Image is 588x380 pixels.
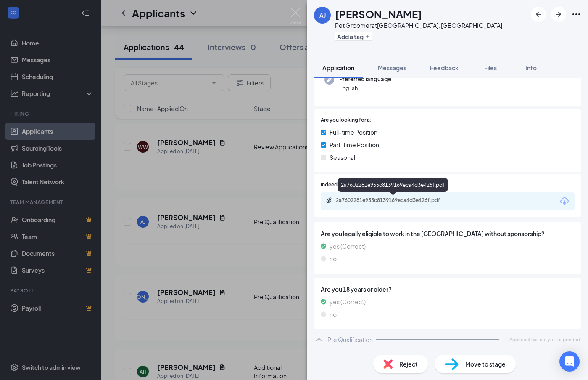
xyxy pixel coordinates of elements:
[559,196,570,206] svg: Download
[339,75,391,83] span: Preferred language
[326,197,462,205] a: Paperclip2a7602281e955c8139169eca4d3e426f.pdf
[319,11,326,19] div: AJ
[335,21,502,29] div: Pet Groomer at [GEOGRAPHIC_DATA], [GEOGRAPHIC_DATA]
[314,335,324,345] svg: ChevronUp
[321,229,575,238] span: Are you legally eligible to work in the [GEOGRAPHIC_DATA] without sponsorship?
[378,64,406,72] span: Messages
[399,359,418,369] span: Reject
[335,32,372,41] button: PlusAdd a tag
[330,140,379,149] span: Part-time Position
[321,116,372,124] span: Are you looking for a:
[533,9,543,19] svg: ArrowLeftNew
[326,197,332,204] svg: Paperclip
[321,284,575,294] span: Are you 18 years or older?
[330,297,366,306] span: yes (Correct)
[365,34,370,39] svg: Plus
[327,335,373,344] div: Pre Qualification
[554,9,564,19] svg: ArrowRight
[571,9,581,19] svg: Ellipses
[484,64,497,72] span: Files
[509,336,581,343] span: Applicant has not yet responded.
[322,64,354,72] span: Application
[330,254,337,263] span: no
[339,84,391,92] span: English
[531,7,546,22] button: ArrowLeftNew
[465,359,506,369] span: Move to stage
[330,153,355,162] span: Seasonal
[336,197,454,204] div: 2a7602281e955c8139169eca4d3e426f.pdf
[321,181,358,189] span: Indeed Resume
[559,351,580,372] div: Open Intercom Messenger
[525,64,537,72] span: Info
[330,242,366,251] span: yes (Correct)
[330,310,337,319] span: no
[335,7,422,21] h1: [PERSON_NAME]
[430,64,459,72] span: Feedback
[338,178,448,192] div: 2a7602281e955c8139169eca4d3e426f.pdf
[551,7,566,22] button: ArrowRight
[330,128,377,137] span: Full-time Position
